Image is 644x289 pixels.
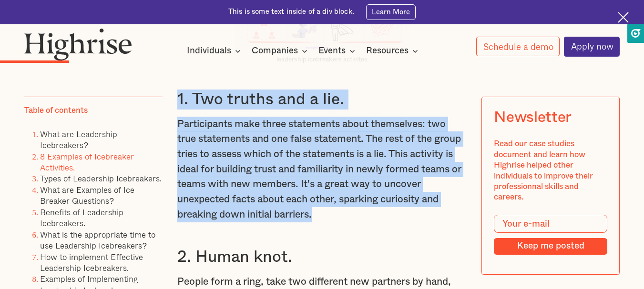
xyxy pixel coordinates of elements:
div: Resources [366,45,409,57]
div: Companies [252,45,310,57]
a: Benefits of Leadership Icebreakers. [40,206,123,229]
a: Types of Leadership Icebreakers. [40,172,162,185]
a: Apply now [564,37,620,57]
a: What are Leadership Icebreakers? [40,127,117,151]
div: Events [318,45,346,57]
a: What is the appropriate time to use Leadership Icebreakers? [40,228,155,251]
a: What are Examples of Ice Breaker Questions? [40,183,134,207]
div: This is some text inside of a div block. [228,7,354,17]
p: Participants make three statements about themselves: two true statements and one false statement.... [177,117,467,222]
a: How to implement Effective Leadership Icebreakers. [40,250,143,274]
h3: 1. Two truths and a lie. [177,90,467,110]
form: Modal Form [494,215,607,255]
a: Schedule a demo [476,37,560,56]
div: Individuals [187,45,244,57]
img: Cross icon [618,12,629,23]
input: Keep me posted [494,238,607,255]
div: Individuals [187,45,231,57]
h3: 2. Human knot. [177,247,467,267]
div: Companies [252,45,298,57]
a: Learn More [366,4,416,20]
div: Newsletter [494,109,572,127]
div: Read our case studies document and learn how Highrise helped other individuals to improve their p... [494,139,607,203]
div: Resources [366,45,421,57]
a: 8 Examples of Icebreaker Activities. [40,149,134,173]
div: Events [318,45,358,57]
img: Highrise logo [24,28,132,60]
div: Table of contents [24,105,88,116]
input: Your e-mail [494,215,607,233]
